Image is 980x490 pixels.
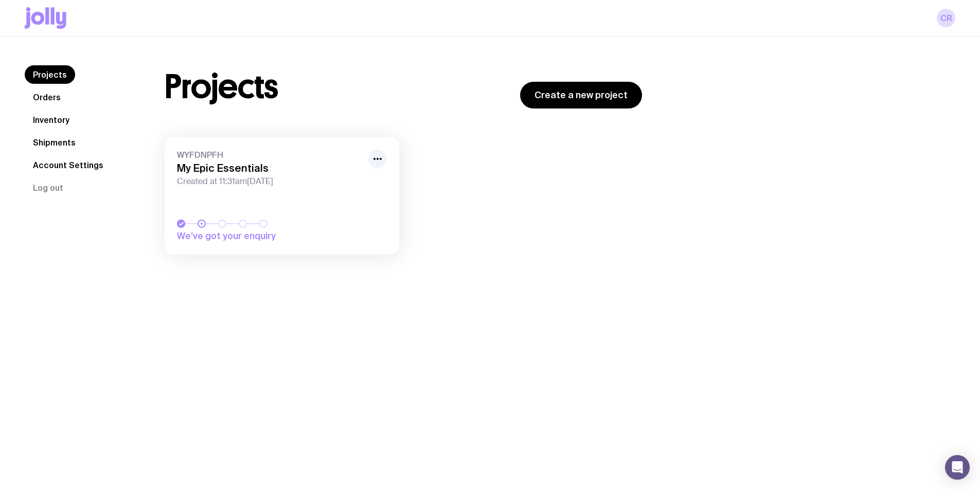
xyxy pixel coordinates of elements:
[165,137,399,255] a: WYFDNPFHMy Epic EssentialsCreated at 11:31am[DATE]We’ve got your enquiry
[25,133,84,152] a: Shipments
[520,82,642,108] a: Create a new project
[25,88,69,106] a: Orders
[165,70,278,103] h1: Projects
[945,455,970,480] div: Open Intercom Messenger
[25,111,78,129] a: Inventory
[25,156,112,174] a: Account Settings
[177,150,362,160] span: WYFDNPFH
[937,9,955,27] a: CR
[25,178,72,197] button: Log out
[177,162,362,174] h3: My Epic Essentials
[177,176,362,187] span: Created at 11:31am[DATE]
[25,65,75,84] a: Projects
[177,230,321,242] span: We’ve got your enquiry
